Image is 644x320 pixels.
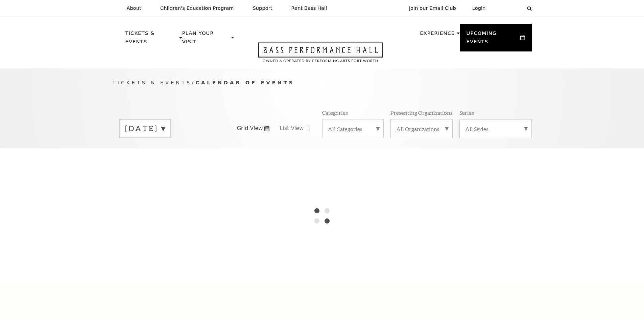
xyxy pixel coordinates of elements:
[253,5,272,11] p: Support
[390,109,453,116] p: Presenting Organizations
[420,29,455,41] p: Experience
[127,5,141,11] p: About
[465,125,526,132] label: All Series
[322,109,348,116] p: Categories
[113,79,532,87] p: /
[467,29,519,50] p: Upcoming Events
[125,29,178,50] p: Tickets & Events
[237,125,263,132] span: Grid View
[291,5,327,11] p: Rent Bass Hall
[459,109,474,116] p: Series
[113,80,192,85] span: Tickets & Events
[160,5,234,11] p: Children's Education Program
[125,123,165,134] label: [DATE]
[328,125,378,132] label: All Categories
[280,125,304,132] span: List View
[182,29,230,50] p: Plan Your Visit
[195,80,294,85] span: Calendar of Events
[497,5,521,12] select: Select:
[396,125,447,132] label: All Organizations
